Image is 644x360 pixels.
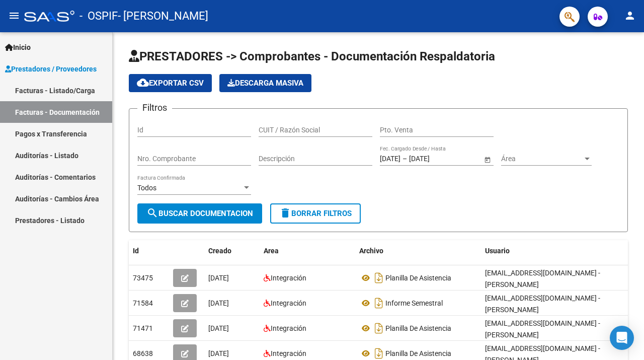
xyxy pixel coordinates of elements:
[118,5,208,27] span: - [PERSON_NAME]
[380,155,400,163] input: Fecha inicio
[264,247,279,255] span: Area
[271,274,306,282] span: Integración
[5,63,97,75] span: Prestadores / Proveedores
[355,240,481,262] datatable-header-cell: Archivo
[485,294,600,314] span: [EMAIL_ADDRESS][DOMAIN_NAME] - [PERSON_NAME]
[137,77,149,89] mat-icon: cloud_download
[501,155,583,163] span: Área
[481,240,632,262] datatable-header-cell: Usuario
[79,5,118,27] span: - OSPIF
[359,247,383,255] span: Archivo
[208,299,229,307] span: [DATE]
[137,203,262,224] button: Buscar Documentacion
[372,295,385,311] i: Descargar documento
[385,324,451,332] span: Planilla De Asistencia
[610,326,634,350] div: Open Intercom Messenger
[204,240,260,262] datatable-header-cell: Creado
[129,74,212,92] button: Exportar CSV
[133,324,153,332] span: 71471
[279,209,352,218] span: Borrar Filtros
[385,349,451,357] span: Planilla De Asistencia
[279,207,291,219] mat-icon: delete
[129,240,169,262] datatable-header-cell: Id
[271,299,306,307] span: Integración
[137,101,172,115] h3: Filtros
[5,42,31,53] span: Inicio
[133,349,153,357] span: 68638
[270,203,361,224] button: Borrar Filtros
[409,155,458,163] input: Fecha fin
[271,349,306,357] span: Integración
[208,349,229,357] span: [DATE]
[208,274,229,282] span: [DATE]
[133,274,153,282] span: 73475
[133,247,139,255] span: Id
[403,155,407,163] span: –
[219,74,311,92] app-download-masive: Descarga masiva de comprobantes (adjuntos)
[137,184,156,192] span: Todos
[208,324,229,332] span: [DATE]
[485,319,600,339] span: [EMAIL_ADDRESS][DOMAIN_NAME] - [PERSON_NAME]
[137,79,204,88] span: Exportar CSV
[129,49,495,63] span: PRESTADORES -> Comprobantes - Documentación Respaldatoria
[482,154,493,165] button: Open calendar
[133,299,153,307] span: 71584
[385,274,451,282] span: Planilla De Asistencia
[227,79,303,88] span: Descarga Masiva
[271,324,306,332] span: Integración
[260,240,355,262] datatable-header-cell: Area
[8,10,20,22] mat-icon: menu
[372,320,385,336] i: Descargar documento
[485,247,510,255] span: Usuario
[146,209,253,218] span: Buscar Documentacion
[208,247,231,255] span: Creado
[485,269,600,289] span: [EMAIL_ADDRESS][DOMAIN_NAME] - [PERSON_NAME]
[624,10,636,22] mat-icon: person
[146,207,158,219] mat-icon: search
[372,270,385,286] i: Descargar documento
[385,299,443,307] span: Informe Semestral
[219,74,311,92] button: Descarga Masiva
